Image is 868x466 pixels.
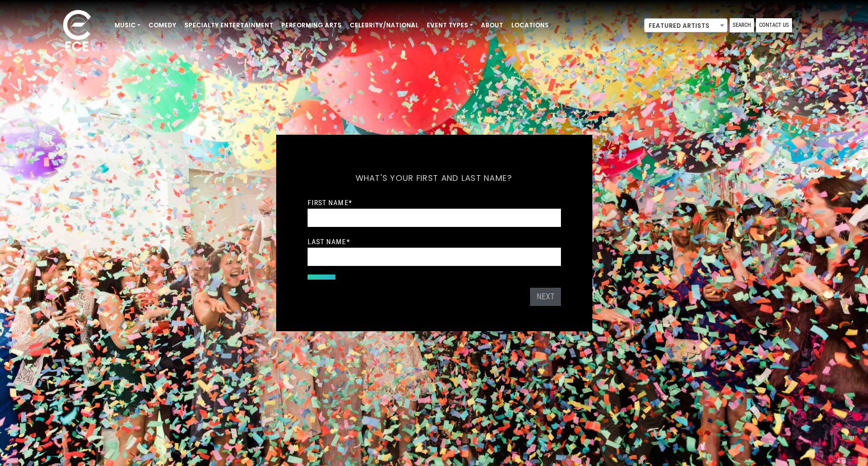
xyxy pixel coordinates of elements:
label: First Name [308,198,352,207]
a: Comedy [144,17,180,34]
a: Event Types [423,17,477,34]
span: Featured Artists [644,18,728,32]
a: Search [730,18,754,32]
a: Celebrity/National [346,17,423,34]
img: ece_new_logo_whitev2-1.png [52,7,102,56]
a: Specialty Entertainment [180,17,277,34]
label: Last Name [308,237,350,246]
h5: What's your first and last name? [308,160,561,197]
a: Performing Arts [277,17,346,34]
a: Contact Us [756,18,792,32]
a: Locations [507,17,553,34]
span: Featured Artists [645,19,727,33]
a: About [477,17,507,34]
a: Music [110,17,144,34]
